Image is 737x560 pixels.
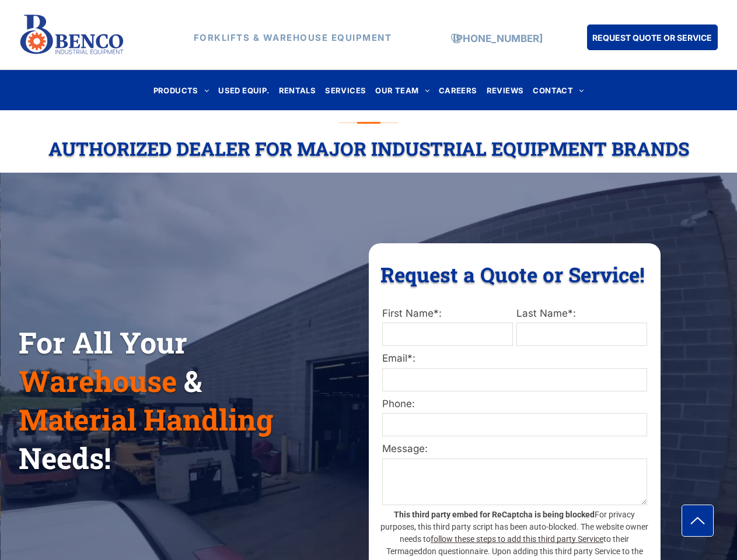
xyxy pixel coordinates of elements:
a: PRODUCTS [149,82,214,98]
span: & [184,362,202,400]
a: SERVICES [320,82,371,98]
label: Phone: [382,397,647,412]
a: USED EQUIP. [214,82,274,98]
label: First Name*: [382,306,513,321]
label: Email*: [382,351,647,366]
strong: This third party embed for ReCaptcha is being blocked [394,510,595,519]
a: OUR TEAM [371,82,434,98]
label: Message: [382,442,647,457]
a: RENTALS [274,82,321,98]
a: REVIEWS [482,82,529,98]
a: follow these steps to add this third party Service [431,534,603,544]
span: Needs! [19,439,111,477]
strong: FORKLIFTS & WAREHOUSE EQUIPMENT [194,32,392,43]
a: CAREERS [434,82,482,98]
span: Request a Quote or Service! [380,261,645,288]
span: REQUEST QUOTE OR SERVICE [592,27,712,48]
span: For All Your [19,323,187,362]
span: Warehouse [19,362,177,400]
a: REQUEST QUOTE OR SERVICE [587,24,718,50]
a: CONTACT [528,82,588,98]
span: Authorized Dealer For Major Industrial Equipment Brands [48,136,689,161]
span: Material Handling [19,400,273,439]
label: Last Name*: [516,306,647,321]
a: [PHONE_NUMBER] [453,33,543,44]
